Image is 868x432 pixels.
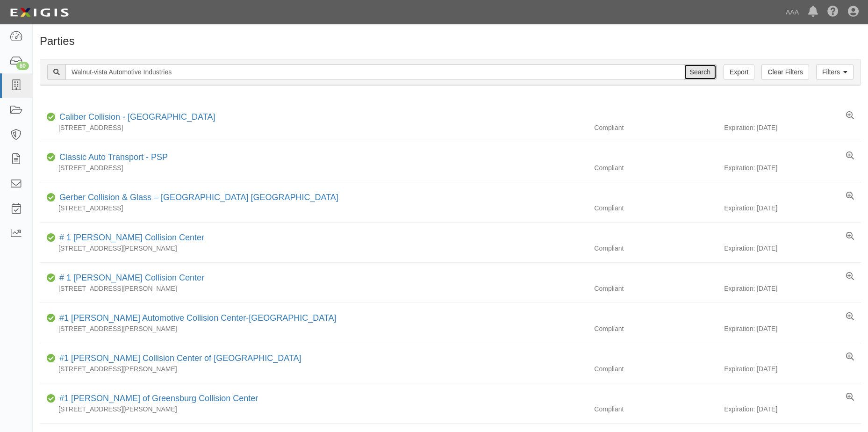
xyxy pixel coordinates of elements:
[846,312,854,322] a: View results summary
[587,203,724,213] div: Compliant
[59,152,168,162] a: Classic Auto Transport - PSP
[846,151,854,161] a: View results summary
[40,364,587,374] div: [STREET_ADDRESS][PERSON_NAME]
[40,35,861,47] h1: Parties
[587,364,724,374] div: Compliant
[846,393,854,402] a: View results summary
[40,244,587,253] div: [STREET_ADDRESS][PERSON_NAME]
[846,192,854,201] a: View results summary
[40,404,587,414] div: [STREET_ADDRESS][PERSON_NAME]
[16,62,29,70] div: 80
[724,64,754,80] a: Export
[56,232,204,244] div: # 1 Cochran Collision Center
[724,203,861,213] div: Expiration: [DATE]
[59,193,338,202] a: Gerber Collision & Glass – [GEOGRAPHIC_DATA] [GEOGRAPHIC_DATA]
[59,273,204,282] a: # 1 [PERSON_NAME] Collision Center
[816,64,854,80] a: Filters
[56,151,168,164] div: Classic Auto Transport - PSP
[846,111,854,121] a: View results summary
[40,163,587,173] div: [STREET_ADDRESS]
[56,192,338,204] div: Gerber Collision & Glass – Houston Brighton
[587,324,724,333] div: Compliant
[587,404,724,414] div: Compliant
[724,284,861,293] div: Expiration: [DATE]
[587,163,724,173] div: Compliant
[59,394,258,403] a: #1 [PERSON_NAME] of Greensburg Collision Center
[724,163,861,173] div: Expiration: [DATE]
[56,111,215,123] div: Caliber Collision - Gainesville
[59,112,215,122] a: Caliber Collision - [GEOGRAPHIC_DATA]
[56,272,204,284] div: # 1 Cochran Collision Center
[846,272,854,281] a: View results summary
[724,244,861,253] div: Expiration: [DATE]
[7,4,72,21] img: logo-5460c22ac91f19d4615b14bd174203de0afe785f0fc80cf4dbbc73dc1793850b.png
[587,284,724,293] div: Compliant
[59,313,337,323] a: #1 [PERSON_NAME] Automotive Collision Center-[GEOGRAPHIC_DATA]
[40,284,587,293] div: [STREET_ADDRESS][PERSON_NAME]
[47,154,56,161] i: Compliant
[724,324,861,333] div: Expiration: [DATE]
[47,355,56,362] i: Compliant
[40,324,587,333] div: [STREET_ADDRESS][PERSON_NAME]
[47,275,56,281] i: Compliant
[65,64,684,80] input: Search
[684,64,717,80] input: Search
[587,244,724,253] div: Compliant
[724,123,861,132] div: Expiration: [DATE]
[761,64,809,80] a: Clear Filters
[59,353,301,363] a: #1 [PERSON_NAME] Collision Center of [GEOGRAPHIC_DATA]
[724,404,861,414] div: Expiration: [DATE]
[781,3,803,22] a: AAA
[47,194,56,201] i: Compliant
[846,232,854,241] a: View results summary
[40,203,587,213] div: [STREET_ADDRESS]
[47,396,56,402] i: Compliant
[47,235,56,241] i: Compliant
[56,393,258,405] div: #1 Cochran of Greensburg Collision Center
[40,123,587,132] div: [STREET_ADDRESS]
[56,312,337,324] div: #1 Cochran Automotive Collision Center-Monroeville
[47,315,56,322] i: Compliant
[587,123,724,132] div: Compliant
[56,353,301,365] div: #1 Cochran Collision Center of Greensburg
[724,364,861,374] div: Expiration: [DATE]
[47,114,56,121] i: Compliant
[846,353,854,362] a: View results summary
[59,233,204,242] a: # 1 [PERSON_NAME] Collision Center
[827,7,839,18] i: Help Center - Complianz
